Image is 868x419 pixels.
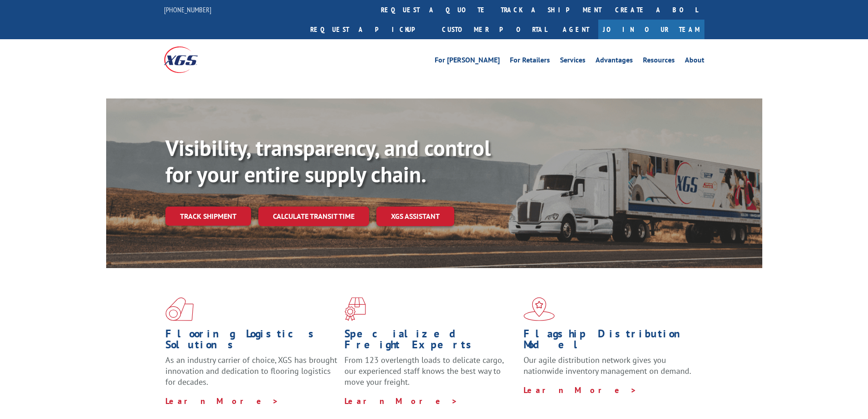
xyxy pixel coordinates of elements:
[524,328,696,355] h1: Flagship Distribution Model
[165,297,194,321] img: xgs-icon-total-supply-chain-intelligence-red
[598,20,704,39] a: Join Our Team
[344,297,366,321] img: xgs-icon-focused-on-flooring-red
[165,355,337,387] span: As an industry carrier of choice, XGS has brought innovation and dedication to flooring logistics...
[560,57,586,67] a: Services
[165,207,251,226] a: Track shipment
[524,297,555,321] img: xgs-icon-flagship-distribution-model-red
[524,385,637,395] a: Learn More >
[165,396,279,406] a: Learn More >
[303,20,435,39] a: Request a pickup
[165,134,491,188] b: Visibility, transparency, and control for your entire supply chain.
[685,57,704,67] a: About
[510,57,550,67] a: For Retailers
[524,355,691,376] span: Our agile distribution network gives you nationwide inventory management on demand.
[258,207,369,226] a: Calculate transit time
[344,396,458,406] a: Learn More >
[344,355,517,395] p: From 123 overlength loads to delicate cargo, our experienced staff knows the best way to move you...
[344,328,517,355] h1: Specialized Freight Experts
[435,57,500,67] a: For [PERSON_NAME]
[435,20,554,39] a: Customer Portal
[596,57,633,67] a: Advantages
[643,57,675,67] a: Resources
[376,207,454,226] a: XGS ASSISTANT
[164,5,211,14] a: [PHONE_NUMBER]
[554,20,598,39] a: Agent
[165,328,338,355] h1: Flooring Logistics Solutions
